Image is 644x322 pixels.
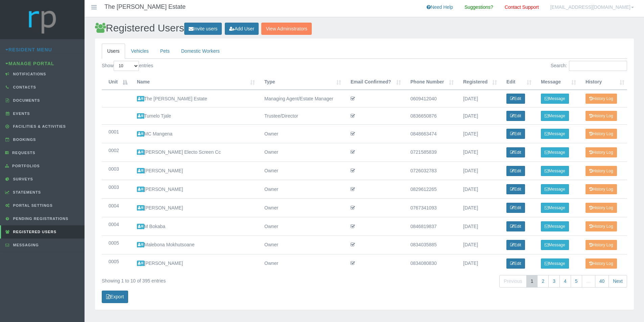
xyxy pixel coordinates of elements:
[569,61,627,71] input: Search:
[258,217,344,236] td: Owner
[109,221,123,228] div: 0004
[130,236,258,254] td: Malebona Mokhutsoane
[10,151,35,155] span: Requests
[130,217,258,236] td: M Bokaba
[541,203,569,213] a: Message
[456,90,500,107] td: [DATE]
[11,243,39,247] span: Messaging
[258,75,344,90] th: Type : activate to sort column ascending
[541,94,569,104] a: Message
[586,166,617,176] a: History Log
[109,78,120,86] div: Unit
[404,162,456,180] td: 0726032783
[541,184,569,194] a: Message
[506,129,525,139] a: Edit
[130,90,258,107] td: The [PERSON_NAME] Estate
[506,111,525,121] a: Edit
[595,275,609,288] a: 40
[258,236,344,254] td: Owner
[579,75,627,90] th: History: activate to sort column ascending
[506,240,525,250] a: Edit
[11,72,46,76] span: Notifications
[258,254,344,273] td: Owner
[258,180,344,198] td: Owner
[176,44,225,59] a: Domestic Workers
[114,61,139,71] select: Showentries
[5,61,54,66] a: Manage Portal
[102,75,130,90] th: Unit : activate to sort column descending
[541,166,569,176] a: Message
[109,202,123,210] div: 0004
[586,240,617,250] a: History Log
[404,198,456,217] td: 0767341093
[541,240,569,250] a: Message
[404,75,456,90] th: Phone Number : activate to sort column ascending
[261,23,312,35] a: View Administrators
[11,112,30,116] span: Events
[225,23,259,35] a: Add User
[534,75,579,90] th: Message: activate to sort column ascending
[130,162,258,180] td: [PERSON_NAME]
[404,180,456,198] td: 0829612265
[541,111,569,121] a: Message
[456,162,500,180] td: [DATE]
[586,184,617,194] a: History Log
[130,107,258,124] td: Tumelo Tjale
[456,107,500,124] td: [DATE]
[130,143,258,162] td: [PERSON_NAME] Electo Screen Cc
[404,124,456,143] td: 0848663474
[11,138,36,142] span: Bookings
[404,254,456,273] td: 0834080830
[500,75,534,90] th: Edit: activate to sort column ascending
[586,221,617,231] a: History Log
[506,258,525,269] a: Edit
[344,75,404,90] th: Email Confirmed? : activate to sort column ascending
[109,165,123,173] div: 0003
[130,198,258,217] td: [PERSON_NAME]
[109,147,123,154] div: 0002
[258,107,344,124] td: Trustee/Director
[506,94,525,104] a: Edit
[404,236,456,254] td: 0834035885
[404,143,456,162] td: 0721585839
[559,275,571,288] a: 4
[609,275,627,288] a: Next
[11,217,69,221] span: Pending Registrations
[130,75,258,90] th: Name : activate to sort column ascending
[541,129,569,139] a: Message
[586,94,617,104] a: History Log
[130,180,258,198] td: [PERSON_NAME]
[456,180,500,198] td: [DATE]
[258,90,344,107] td: Managing Agent/Estate Manager
[586,147,617,157] a: History Log
[109,128,123,136] div: 0001
[404,107,456,124] td: 0836650876
[95,22,634,35] h2: Registered Users
[456,198,500,217] td: [DATE]
[11,98,40,102] span: Documents
[506,203,525,213] a: Edit
[109,258,123,266] div: 0005
[456,254,500,273] td: [DATE]
[506,147,525,157] a: Edit
[155,44,175,59] a: Pets
[499,275,526,288] a: Previous
[571,275,582,288] a: 5
[586,129,617,139] a: History Log
[526,275,538,288] a: 1
[404,217,456,236] td: 0846819837
[506,166,525,176] a: Edit
[11,203,53,207] span: Portal Settings
[184,23,222,35] a: Invite users
[11,85,36,89] span: Contacts
[5,47,52,52] a: Resident Menu
[258,124,344,143] td: Owner
[456,143,500,162] td: [DATE]
[126,44,154,59] a: Vehicles
[548,275,560,288] a: 3
[10,164,40,168] span: Portfolios
[586,111,617,121] a: History Log
[456,75,500,90] th: Registered : activate to sort column ascending
[506,221,525,231] a: Edit
[11,190,41,194] span: Statements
